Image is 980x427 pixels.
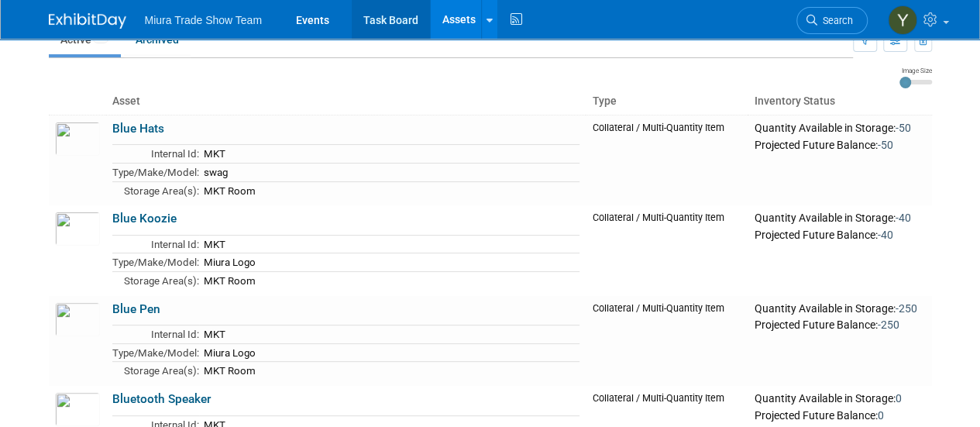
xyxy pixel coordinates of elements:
[124,185,199,197] span: Storage Area(s):
[199,145,580,164] td: MKT
[895,302,916,315] span: -250
[199,163,580,181] td: swag
[112,253,199,272] td: Type/Make/Model:
[199,181,580,199] td: MKT Room
[754,406,925,423] div: Projected Future Balance:
[124,25,191,54] a: Archived
[754,226,925,243] div: Projected Future Balance:
[199,271,580,289] td: MKT Room
[877,409,883,422] span: 0
[199,362,580,380] td: MKT Room
[817,15,853,26] span: Search
[199,325,580,344] td: MKT
[796,7,868,34] a: Search
[112,235,199,253] td: Internal Id:
[199,253,580,272] td: Miura Logo
[124,365,199,377] span: Storage Area(s):
[877,139,892,151] span: -50
[888,5,917,35] img: young hahn
[106,88,586,115] th: Asset
[112,122,164,136] a: Blue Hats
[586,115,748,205] td: Collateral / Multi-Quantity Item
[754,122,925,136] div: Quantity Available in Storage:
[754,315,925,332] div: Projected Future Balance:
[112,343,199,362] td: Type/Make/Model:
[586,205,748,295] td: Collateral / Multi-Quantity Item
[895,392,901,405] span: 0
[112,302,160,316] a: Blue Pen
[199,235,580,253] td: MKT
[49,25,121,54] a: Active31
[112,212,177,226] a: Blue Koozie
[877,229,892,241] span: -40
[586,296,748,386] td: Collateral / Multi-Quantity Item
[145,14,262,26] span: Miura Trade Show Team
[112,145,199,164] td: Internal Id:
[899,66,932,75] div: Image Size
[895,122,910,134] span: -50
[199,343,580,362] td: Miura Logo
[877,319,899,331] span: -250
[112,163,199,181] td: Type/Make/Model:
[49,13,126,29] img: ExhibitDay
[112,325,199,344] td: Internal Id:
[754,392,925,406] div: Quantity Available in Storage:
[895,212,910,224] span: -40
[124,275,199,287] span: Storage Area(s):
[754,212,925,226] div: Quantity Available in Storage:
[112,392,211,406] a: Bluetooth Speaker
[754,136,925,153] div: Projected Future Balance:
[754,302,925,316] div: Quantity Available in Storage:
[586,88,748,115] th: Type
